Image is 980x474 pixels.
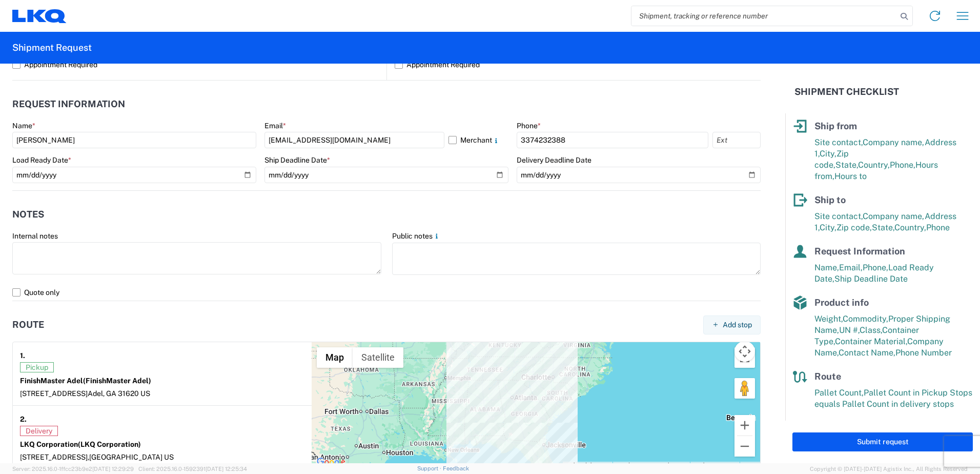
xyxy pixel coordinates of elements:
span: Product info [814,297,869,308]
button: Zoom in [734,415,755,436]
span: [STREET_ADDRESS] [20,389,88,398]
span: City, [820,223,836,232]
span: Adel, GA 31620 US [88,389,150,398]
strong: 1. [20,349,25,362]
span: UN #, [839,325,860,335]
span: Country, [894,223,926,232]
span: (LKQ Corporation) [78,440,141,448]
strong: LKQ Corporation [20,440,141,448]
button: Keyboard shortcuts [565,462,609,469]
button: Drag Pegman onto the map to open Street View [734,378,755,399]
span: Contact Name, [839,348,895,358]
label: Delivery Deadline Date [517,155,591,165]
span: Phone [926,223,950,232]
span: Phone, [890,160,915,170]
span: Hours to [834,171,867,181]
button: Map Scale: 200 km per 47 pixels [690,462,740,469]
span: City, [820,149,836,159]
a: Support [417,465,443,471]
span: Pickup [20,362,54,372]
h2: Notes [12,209,44,220]
h2: Route [12,320,44,330]
a: Open this area in Google Maps (opens a new window) [314,456,348,469]
input: Shipment, tracking or reference number [631,6,897,26]
span: [GEOGRAPHIC_DATA] US [89,453,174,461]
label: Merchant [448,132,508,148]
span: Add stop [723,320,752,330]
span: Request Information [814,246,905,256]
span: Delivery [20,426,58,436]
h2: Shipment Checklist [794,86,899,98]
span: Site contact, [814,211,863,221]
span: State, [835,160,858,170]
h2: Request Information [12,99,125,109]
label: Appointment Required [395,56,761,73]
span: Copyright © [DATE]-[DATE] Agistix Inc., All Rights Reserved [810,464,968,473]
span: Company name, [863,211,925,221]
span: Name, [814,263,839,272]
span: [STREET_ADDRESS], [20,453,89,461]
span: Route [814,371,841,382]
span: Weight, [814,314,843,324]
label: Phone [517,121,541,130]
span: Client: 2025.16.0-1592391 [138,466,247,472]
label: Email [264,121,286,130]
span: Server: 2025.16.0-1ffcc23b9e2 [12,466,134,472]
span: [DATE] 12:29:29 [92,466,134,472]
span: State, [872,223,894,232]
button: Show street map [317,347,353,368]
span: (FinishMaster Adel) [83,377,151,385]
span: Ship to [814,194,846,205]
span: 200 km [693,462,710,468]
img: Google [314,456,348,469]
label: Public notes [392,231,441,241]
h2: Shipment Request [12,42,92,54]
span: Company name, [863,137,925,147]
button: Add stop [703,315,761,334]
span: [DATE] 12:25:34 [206,466,247,472]
span: Pallet Count, [814,388,864,398]
span: Container Material, [835,337,907,346]
span: Country, [858,160,890,170]
label: Quote only [12,284,761,301]
span: Ship from [814,121,857,131]
button: Show satellite imagery [353,347,403,368]
span: Ship Deadline Date [834,274,908,284]
button: Submit request [792,432,973,451]
a: Feedback [443,465,469,471]
label: Ship Deadline Date [264,155,330,165]
label: Appointment Required [12,56,379,73]
span: Pallet Count in Pickup Stops equals Pallet Count in delivery stops [814,388,972,409]
label: Name [12,121,35,130]
strong: FinishMaster Adel [20,377,151,385]
span: Email, [839,263,863,272]
span: Commodity, [843,314,888,324]
button: Zoom out [734,436,755,457]
label: Load Ready Date [12,155,71,165]
input: Ext [712,132,761,148]
strong: 2. [20,413,27,426]
span: Class, [860,325,882,335]
span: Phone Number [895,348,952,358]
span: Zip code, [836,223,872,232]
button: Map camera controls [734,341,755,362]
label: Internal notes [12,231,58,241]
span: Map data ©2025 Google, INEGI [616,462,687,468]
span: Site contact, [814,137,863,147]
span: Phone, [863,263,888,272]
